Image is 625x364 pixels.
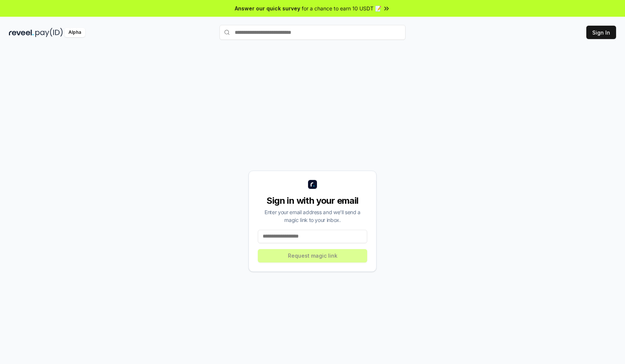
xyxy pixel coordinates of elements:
[586,26,616,39] button: Sign In
[35,28,63,37] img: pay_id
[9,28,34,37] img: reveel_dark
[258,195,367,207] div: Sign in with your email
[235,4,300,12] span: Answer our quick survey
[302,4,381,12] span: for a chance to earn 10 USDT 📝
[258,208,367,224] div: Enter your email address and we’ll send a magic link to your inbox.
[64,28,85,37] div: Alpha
[308,180,317,189] img: logo_small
